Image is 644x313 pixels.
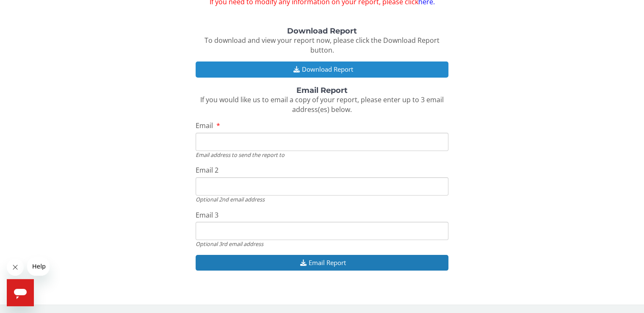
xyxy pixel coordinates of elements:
[196,210,218,220] span: Email 3
[196,240,448,248] div: Optional 3rd email address
[7,259,24,276] iframe: Close message
[196,165,218,175] span: Email 2
[200,95,444,114] span: If you would like us to email a copy of your report, please enter up to 3 email address(es) below.
[196,151,448,159] div: Email address to send the report to
[205,36,439,55] span: To download and view your report now, please click the Download Report button.
[196,121,213,130] span: Email
[287,26,357,36] strong: Download Report
[27,257,50,276] iframe: Message from company
[196,61,448,77] button: Download Report
[196,196,448,203] div: Optional 2nd email address
[7,279,34,306] iframe: Button to launch messaging window
[296,86,348,95] strong: Email Report
[196,255,448,271] button: Email Report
